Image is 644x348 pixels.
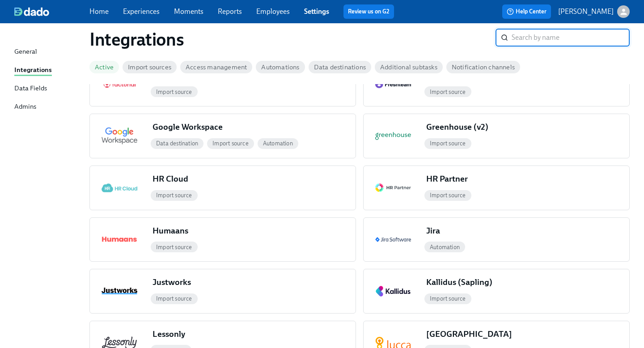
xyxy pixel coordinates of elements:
[151,244,198,250] span: Import source
[363,166,630,210] button: HR PartnerHR PartnerImport source
[89,7,109,16] a: Home
[89,269,356,314] button: JustworksJustworksImport source
[151,140,203,147] span: Data destination
[218,7,242,16] a: Reports
[14,102,36,113] div: Admins
[174,7,203,16] a: Moments
[507,7,547,16] span: Help Center
[153,276,198,288] div: Justworks
[89,217,356,262] button: HumaansHumaansImport source
[151,192,198,199] span: Import source
[363,62,630,107] button: FreshteamFreshteamImport source
[558,7,614,17] p: [PERSON_NAME]
[258,140,298,147] span: Automation
[426,225,447,237] div: Jira
[102,182,137,194] img: HR Cloud
[426,328,519,340] div: [GEOGRAPHIC_DATA]
[89,64,119,71] span: Active
[102,81,137,88] img: Factorial
[375,132,411,140] img: Greenhouse (v2)
[102,288,137,294] img: Justworks
[375,237,411,242] img: Jira
[446,64,520,71] span: Notification channels
[153,121,230,133] div: Google Workspace
[502,4,551,19] button: Help Center
[123,7,160,16] a: Experiences
[309,64,371,71] span: Data destinations
[256,64,305,71] span: Automations
[426,276,500,288] div: Kallidus (Sapling)
[14,47,82,58] a: General
[14,83,82,94] a: Data Fields
[207,140,254,147] span: Import source
[89,166,356,210] button: HR CloudHR CloudImport source
[558,5,630,18] button: [PERSON_NAME]
[102,127,137,145] img: Google Workspace
[153,328,192,340] div: Lessonly
[153,173,195,185] div: HR Cloud
[89,62,356,107] button: FactorialFactorialImport source
[89,114,356,158] button: Google WorkspaceGoogle WorkspaceData destinationImport sourceAutomation
[512,29,630,47] input: Search by name
[14,7,49,16] img: dado
[343,4,394,19] button: Review us on G2
[426,121,496,133] div: Greenhouse (v2)
[424,192,471,199] span: Import source
[363,269,630,314] button: Kallidus (Sapling)Kallidus (Sapling)Import source
[424,244,465,250] span: Automation
[14,65,52,76] div: Integrations
[375,64,443,71] span: Additional subtasks
[14,7,89,16] a: dado
[375,81,411,89] img: Freshteam
[348,7,390,16] a: Review us on G2
[151,295,198,302] span: Import source
[153,225,195,237] div: Humaans
[14,47,37,58] div: General
[14,102,82,113] a: Admins
[424,89,471,95] span: Import source
[363,114,630,158] button: Greenhouse (v2)Greenhouse (v2)Import source
[151,89,198,95] span: Import source
[375,285,411,297] img: Kallidus (Sapling)
[14,83,47,94] div: Data Fields
[102,234,137,245] img: Humaans
[375,183,411,192] img: HR Partner
[89,29,496,50] h1: Integrations
[424,295,471,302] span: Import source
[426,173,475,185] div: HR Partner
[256,7,290,16] a: Employees
[363,217,630,262] button: JiraJiraAutomation
[123,64,177,71] span: Import sources
[424,140,471,147] span: Import source
[304,7,329,16] a: Settings
[14,65,82,76] a: Integrations
[180,64,252,71] span: Access management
